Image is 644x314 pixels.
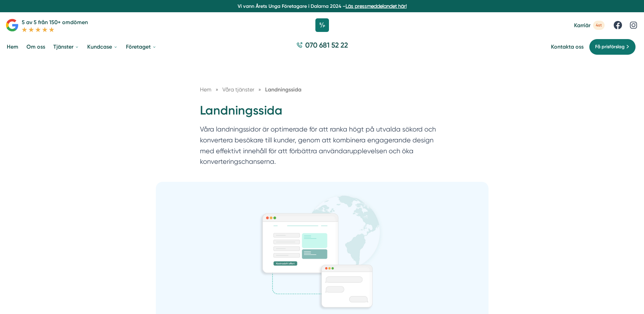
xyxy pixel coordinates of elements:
[200,86,211,93] a: Hem
[294,40,351,53] a: 070 681 52 22
[125,38,158,55] a: Företaget
[86,38,119,55] a: Kundcase
[258,85,261,94] span: »
[25,38,47,55] a: Om oss
[200,85,444,94] nav: Breadcrumb
[346,3,407,9] a: Läs pressmeddelandet här!
[574,22,590,29] span: Karriär
[305,40,348,50] span: 070 681 52 22
[574,21,605,30] a: Karriär 4st
[216,85,218,94] span: »
[595,43,625,51] span: Få prisförslag
[222,86,254,93] span: Våra tjänster
[52,38,80,55] a: Tjänster
[222,86,256,93] a: Våra tjänster
[3,3,641,10] p: Vi vann Årets Unga Företagare i Dalarna 2024 –
[200,102,444,124] h1: Landningssida
[200,124,444,170] p: Våra landningssidor är optimerade för att ranka högt på utvalda sökord och konvertera besökare ti...
[265,86,301,93] a: Landningssida
[593,21,605,30] span: 4st
[22,18,88,27] p: 5 av 5 från 150+ omdömen
[5,38,20,55] a: Hem
[589,39,636,55] a: Få prisförslag
[551,43,584,50] a: Kontakta oss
